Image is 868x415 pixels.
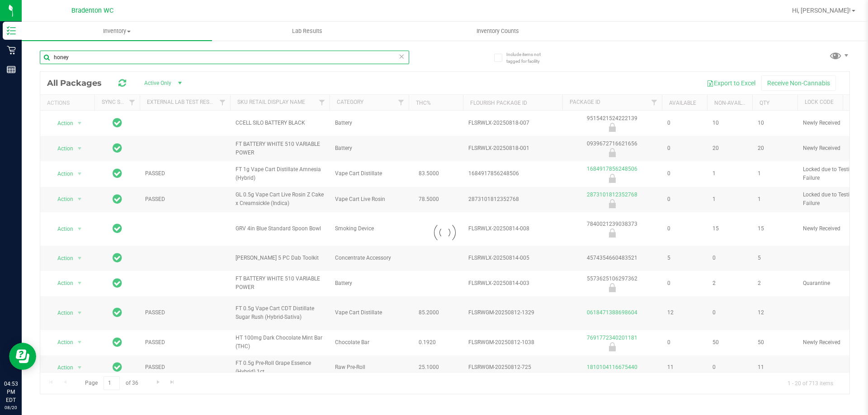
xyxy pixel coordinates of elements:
p: 08/20 [4,404,18,411]
span: Inventory [22,27,212,35]
inline-svg: Inventory [7,26,16,35]
span: Hi, [PERSON_NAME]! [792,7,851,14]
input: Search Package ID, Item Name, SKU, Lot or Part Number... [40,51,409,64]
a: Lab Results [212,22,402,41]
a: Inventory [22,22,212,41]
p: 04:53 PM EDT [4,380,18,404]
span: Lab Results [280,27,335,35]
a: Inventory Counts [402,22,593,41]
inline-svg: Reports [7,65,16,74]
span: Include items not tagged for facility [506,51,552,65]
span: Clear [398,51,405,62]
span: Bradenton WC [71,7,113,14]
inline-svg: Retail [7,46,16,55]
iframe: Resource center [9,343,36,370]
span: Inventory Counts [464,27,531,35]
